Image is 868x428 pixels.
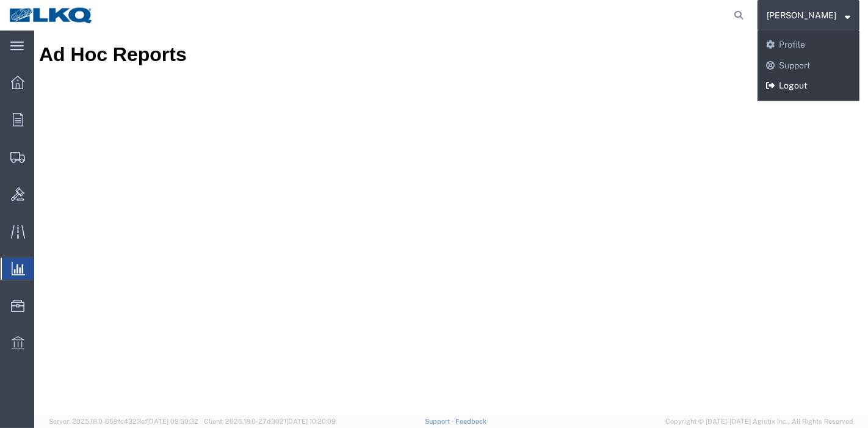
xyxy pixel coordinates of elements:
span: Copyright © [DATE]-[DATE] Agistix Inc., All Rights Reserved [665,416,853,427]
span: Client: 2025.18.0-27d3021 [204,418,336,425]
button: [PERSON_NAME] [766,8,851,23]
a: Support [425,418,455,425]
a: Support [758,56,859,76]
a: Logout [758,76,859,96]
span: [DATE] 09:50:32 [147,418,198,425]
iframe: To enrich screen reader interactions, please activate Accessibility in Grammarly extension settings [34,31,868,415]
span: [DATE] 10:20:09 [286,418,336,425]
span: Server: 2025.18.0-659fc4323ef [49,418,198,425]
img: logo [9,6,94,24]
span: Praveen Nagaraj [767,9,836,22]
a: Feedback [455,418,486,425]
a: Profile [758,35,859,56]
